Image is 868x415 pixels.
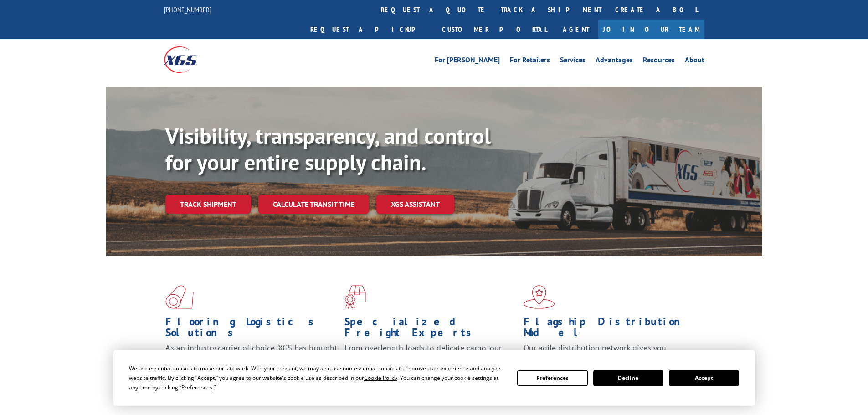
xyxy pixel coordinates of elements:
[181,384,212,391] span: Preferences
[364,374,397,382] span: Cookie Policy
[165,316,338,343] h1: Flooring Logistics Solutions
[344,343,517,383] p: From overlength loads to delicate cargo, our experienced staff knows the best way to move your fr...
[669,370,739,386] button: Accept
[165,195,251,214] a: Track shipment
[685,56,704,67] a: About
[113,350,755,406] div: Cookie Consent Prompt
[165,122,491,176] b: Visibility, transparency, and control for your entire supply chain.
[510,56,550,67] a: For Retailers
[258,195,369,214] a: Calculate transit time
[524,285,555,309] img: xgs-icon-flagship-distribution-model-red
[524,343,691,364] span: Our agile distribution network gives you nationwide inventory management on demand.
[303,20,435,39] a: Request a pickup
[554,20,598,39] a: Agent
[165,285,194,309] img: xgs-icon-total-supply-chain-intelligence-red
[596,56,633,67] a: Advantages
[435,56,500,67] a: For [PERSON_NAME]
[435,20,554,39] a: Customer Portal
[643,56,675,67] a: Resources
[344,316,517,343] h1: Specialized Freight Experts
[560,56,586,67] a: Services
[165,343,337,375] span: As an industry carrier of choice, XGS has brought innovation and dedication to flooring logistics...
[598,20,704,39] a: Join Our Team
[344,285,366,309] img: xgs-icon-focused-on-flooring-red
[376,195,454,214] a: XGS ASSISTANT
[517,370,587,386] button: Preferences
[593,370,663,386] button: Decline
[164,5,211,14] a: [PHONE_NUMBER]
[524,316,696,343] h1: Flagship Distribution Model
[129,364,506,392] div: We use essential cookies to make our site work. With your consent, we may also use non-essential ...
